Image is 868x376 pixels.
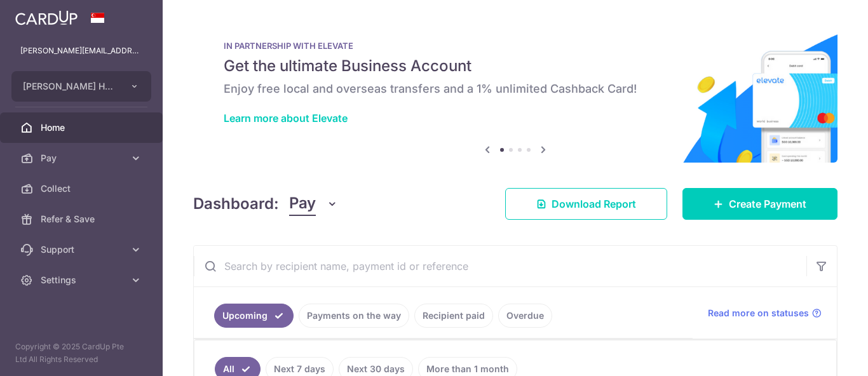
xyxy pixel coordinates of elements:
[224,41,807,51] p: IN PARTNERSHIP WITH ELEVATE
[224,56,807,76] h5: Get the ultimate Business Account
[41,213,125,225] span: Refer & Save
[193,20,837,163] img: Renovation banner
[414,304,493,328] a: Recipient paid
[214,304,294,328] a: Upcoming
[41,243,125,256] span: Support
[193,192,279,215] h4: Dashboard:
[23,80,117,93] span: [PERSON_NAME] HOLDINGS PTE. LTD.
[498,304,552,328] a: Overdue
[15,10,78,25] img: CardUp
[20,44,142,57] p: [PERSON_NAME][EMAIL_ADDRESS][DOMAIN_NAME]
[41,182,125,195] span: Collect
[289,192,316,216] span: Pay
[682,188,837,220] a: Create Payment
[194,246,806,286] input: Search by recipient name, payment id or reference
[729,196,806,211] span: Create Payment
[708,307,809,319] span: Read more on statuses
[41,274,125,286] span: Settings
[552,196,636,211] span: Download Report
[11,71,151,102] button: [PERSON_NAME] HOLDINGS PTE. LTD.
[299,304,409,328] a: Payments on the way
[41,152,125,164] span: Pay
[41,121,125,134] span: Home
[224,81,807,97] h6: Enjoy free local and overseas transfers and a 1% unlimited Cashback Card!
[224,112,348,124] a: Learn more about Elevate
[289,192,338,216] button: Pay
[708,307,822,319] a: Read more on statuses
[505,188,667,220] a: Download Report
